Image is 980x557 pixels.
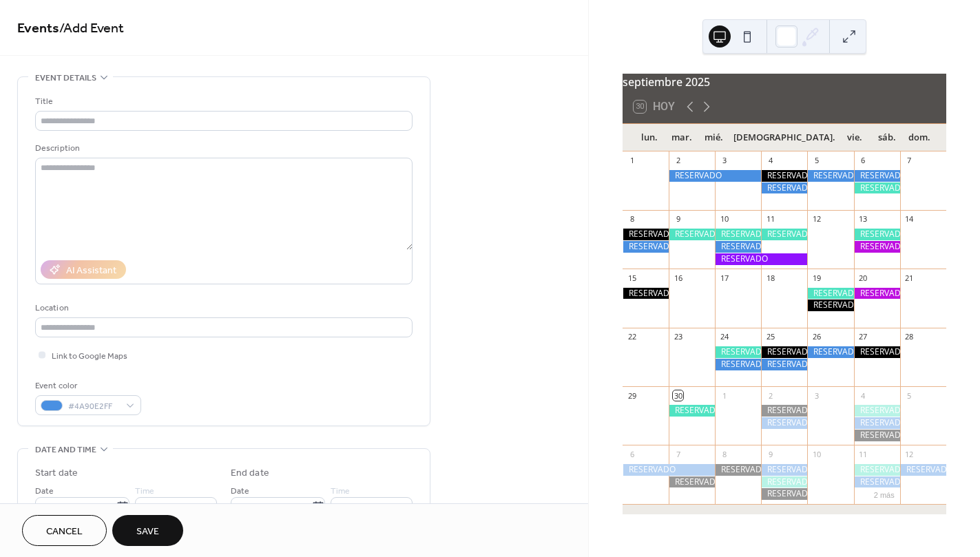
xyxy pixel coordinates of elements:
[623,241,669,253] div: RESERVADO
[904,332,915,342] div: 28
[35,71,96,85] span: Event details
[719,273,729,283] div: 17
[807,346,853,358] div: RESERVADO
[673,156,683,166] div: 2
[35,484,54,498] span: Date
[761,229,807,240] div: RESERVADO
[52,349,127,364] span: Link to Google Maps
[904,449,915,459] div: 12
[854,288,900,299] div: RESERVADO
[858,214,868,224] div: 13
[627,332,637,342] div: 22
[811,449,822,459] div: 10
[858,332,868,342] div: 27
[669,229,715,240] div: RESERVADO
[627,273,637,283] div: 15
[35,443,96,457] span: Date and time
[627,390,637,401] div: 29
[719,156,729,166] div: 3
[854,346,900,358] div: RESERVADO
[112,515,183,546] button: Save
[761,417,807,429] div: RESERVADO
[719,214,729,224] div: 10
[730,124,839,151] div: [DEMOGRAPHIC_DATA].
[22,515,107,546] button: Cancel
[904,390,915,401] div: 5
[765,332,775,342] div: 25
[854,182,900,194] div: RESERVADO
[231,466,269,481] div: End date
[627,214,637,224] div: 8
[673,332,683,342] div: 23
[761,346,807,358] div: RESERVADO
[68,399,119,414] span: #4A90E2FF
[811,390,822,401] div: 3
[858,390,868,401] div: 4
[854,430,900,441] div: RESERVADO
[761,405,807,417] div: RESERVADO
[858,449,868,459] div: 11
[854,417,900,429] div: RESERVADO
[858,156,868,166] div: 6
[854,170,900,182] div: RESERVADO
[854,464,900,476] div: RESERVADO
[900,464,946,476] div: RESERVADO
[59,15,124,42] span: / Add Event
[868,488,900,500] button: 2 más
[715,359,761,370] div: RESERVADO
[904,273,915,283] div: 21
[35,301,410,315] div: Location
[669,476,715,488] div: RESERVADO
[715,229,761,240] div: RESERVADO
[627,449,637,459] div: 6
[231,484,249,498] span: Date
[811,273,822,283] div: 19
[669,405,715,417] div: RESERVADO
[854,405,900,417] div: RESERVADO
[761,476,807,488] div: RESERVADO
[854,241,900,253] div: RESERVADO
[623,464,715,476] div: RESERVADO
[623,74,946,90] div: septiembre 2025
[807,288,853,299] div: RESERVADO
[904,156,915,166] div: 7
[666,124,698,151] div: mar.
[839,124,871,151] div: vie.
[673,214,683,224] div: 9
[761,464,807,476] div: RESERVADO
[623,288,669,299] div: RESERVADO
[669,170,761,182] div: RESERVADO
[135,484,154,498] span: Time
[903,124,935,151] div: dom.
[673,449,683,459] div: 7
[35,379,138,393] div: Event color
[634,124,666,151] div: lun.
[765,273,775,283] div: 18
[698,124,730,151] div: mié.
[761,488,807,500] div: RESERVADO
[811,156,822,166] div: 5
[858,273,868,283] div: 20
[811,214,822,224] div: 12
[719,332,729,342] div: 24
[35,141,410,156] div: Description
[904,214,915,224] div: 14
[807,299,853,311] div: RESERVADO
[761,182,807,194] div: RESERVADO
[715,346,761,358] div: RESERVADO
[715,464,761,476] div: RESERVADO
[854,476,900,488] div: RESERVADO
[854,229,900,240] div: RESERVADO
[46,525,83,539] span: Cancel
[761,170,807,182] div: RESERVADO
[811,332,822,342] div: 26
[765,449,775,459] div: 9
[765,214,775,224] div: 11
[871,124,904,151] div: sáb.
[623,229,669,240] div: RESERVADO
[765,390,775,401] div: 2
[627,156,637,166] div: 1
[719,390,729,401] div: 1
[35,94,410,109] div: Title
